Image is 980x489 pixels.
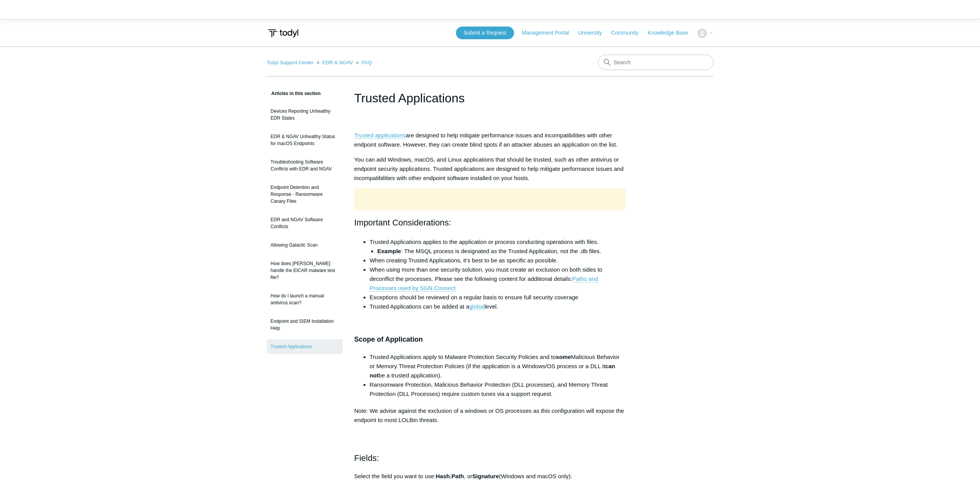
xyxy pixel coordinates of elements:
[472,473,499,479] strong: Signature
[267,60,315,65] li: Todyl Support Center
[267,180,343,209] a: Endpoint Detention and Response - Ransomware Canary Files
[267,155,343,176] a: Troubleshooting Software Conflicts with EDR and NGAV
[370,265,626,293] li: When using more than one security solution, you must create an exclusion on both sides to deconfl...
[370,256,626,265] li: When creating Trusted Applications, it’s best to be as specific as possible.
[267,91,321,96] span: Articles in this section
[354,131,626,149] p: are designed to help mitigate performance issues and incompatibilities with other endpoint softwa...
[267,212,343,234] a: EDR and NGAV Software Conflicts
[648,29,696,37] a: Knowledge Base
[315,60,354,65] li: EDR & NGAV
[436,473,450,479] strong: Hash
[354,60,372,65] li: FAQ
[362,60,372,65] a: FAQ
[267,339,343,354] a: Trusted Applications
[522,29,576,37] a: Management Portal
[267,26,300,40] img: Todyl Support Center Help Center home page
[267,289,343,310] a: How do I launch a manual antivirus scan?
[598,55,714,70] input: Search
[370,293,626,302] li: Exceptions should be reviewed on a regular basis to ensure full security coverage
[451,473,464,479] strong: Path
[469,303,484,310] a: global
[578,29,609,37] a: University
[267,129,343,151] a: EDR & NGAV Unhealthy Status for macOS Endpoints
[354,334,626,345] h3: Scope of Application
[354,216,626,229] h2: Important Considerations:
[354,132,406,139] a: Trusted applications
[377,247,626,256] li: : The MSQL process is designated as the Trusted Application, not the .db files.
[267,238,343,252] a: Allowing Galactic Scan
[370,302,626,311] li: Trusted Applications can be added at a level.
[267,314,343,335] a: Endpoint and SIEM Installation Help
[354,155,626,183] p: You can add Windows, macOS, and Linux applications that should be trusted, such as other antiviru...
[354,451,626,465] h2: Fields:
[267,60,314,65] a: Todyl Support Center
[556,354,571,360] strong: some
[370,237,626,256] li: Trusted Applications applies to the application or process conducting operations with files.
[370,352,626,380] li: Trusted Applications apply to Malware Protection Security Policies and to Malicious Behavior or M...
[322,60,353,65] a: EDR & NGAV
[456,27,514,39] a: Submit a Request
[354,406,626,425] p: Note: We advise against the exclusion of a windows or OS processes as this configuration will exp...
[370,380,626,399] li: Ransomware Protection, Malicious Behavior Protection (DLL processes), and Memory Threat Protectio...
[611,29,646,37] a: Community
[354,89,626,107] h1: Trusted Applications
[377,248,401,254] strong: Example
[370,275,598,292] a: Paths and Processes used by SGN Connect
[267,256,343,285] a: How does [PERSON_NAME] handle the EICAR malware test file?
[267,104,343,125] a: Devices Reporting Unhealthy EDR States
